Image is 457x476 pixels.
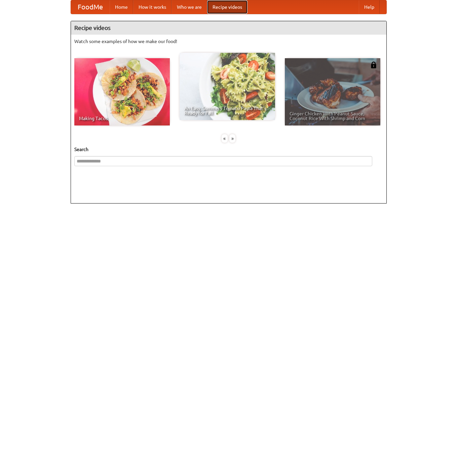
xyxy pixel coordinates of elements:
div: « [222,134,228,143]
a: FoodMe [71,0,110,14]
a: Recipe videos [207,0,247,14]
a: How it works [133,0,172,14]
a: Who we are [172,0,207,14]
a: Help [359,0,380,14]
img: 483408.png [370,62,377,68]
span: An Easy, Summery Tomato Pasta That's Ready for Fall [184,106,270,115]
a: Making Tacos [74,58,170,125]
h5: Search [74,146,383,153]
span: Making Tacos [79,116,165,121]
h4: Recipe videos [71,21,386,35]
a: An Easy, Summery Tomato Pasta That's Ready for Fall [180,53,275,120]
div: » [229,134,235,143]
p: Watch some examples of how we make our food! [74,38,383,45]
a: Home [110,0,133,14]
